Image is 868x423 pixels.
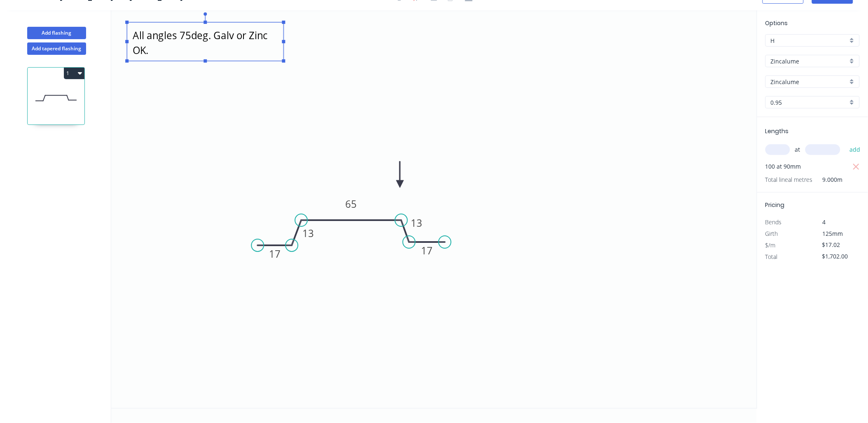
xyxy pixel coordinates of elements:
[771,57,848,66] input: Material
[765,161,801,172] span: 100 at 90mm
[823,218,826,226] span: 4
[765,201,785,209] span: Pricing
[765,230,778,237] span: Girth
[765,19,788,27] span: Options
[765,241,776,249] span: $/m
[795,144,800,155] span: at
[421,244,433,257] tspan: 17
[813,174,843,186] span: 9.000m
[845,143,865,157] button: add
[64,68,84,79] button: 1
[131,26,279,57] textarea: All angles 75deg. Galv or Zinc OK.
[823,230,843,237] span: 125mm
[269,247,281,261] tspan: 17
[771,36,848,45] input: Price level
[302,226,314,240] tspan: 13
[771,98,848,107] input: Thickness
[765,127,789,135] span: Lengths
[27,27,86,39] button: Add flashing
[765,218,782,226] span: Bends
[765,174,813,186] span: Total lineal metres
[765,253,778,261] span: Total
[771,78,848,86] input: Colour
[27,42,86,55] button: Add tapered flashing
[346,197,357,211] tspan: 65
[411,216,423,230] tspan: 13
